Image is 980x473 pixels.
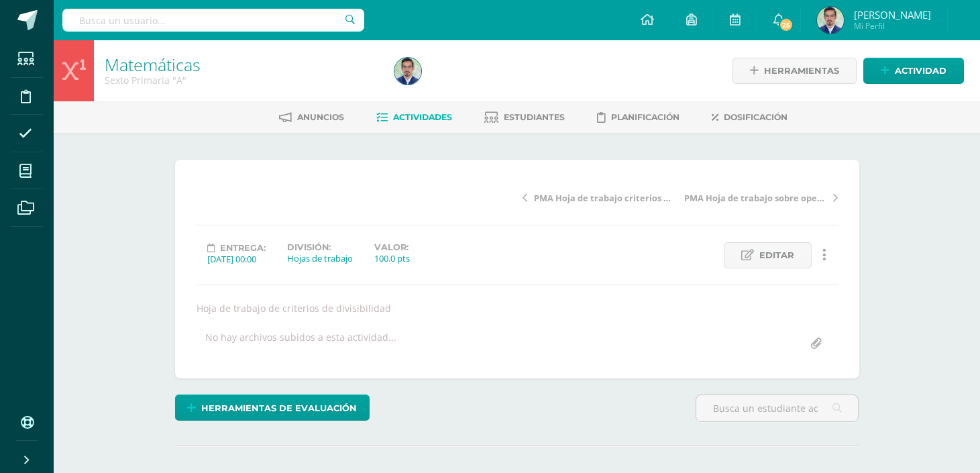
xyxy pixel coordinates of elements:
div: Hojas de trabajo [287,252,353,264]
span: Herramientas de evaluación [201,396,357,421]
a: Anuncios [279,107,344,128]
span: Dosificación [724,112,787,122]
h1: Matemáticas [105,55,378,74]
span: Actividades [393,112,452,122]
div: 100.0 pts [374,252,410,264]
a: Matemáticas [105,53,201,76]
a: Actividades [376,107,452,128]
span: Entrega: [220,243,266,253]
label: División: [287,242,353,252]
img: 930aca363b2fde9f0217a491d424a0eb.png [394,58,421,85]
span: Planificación [611,112,679,122]
span: Estudiantes [504,112,565,122]
span: Actividad [895,58,946,83]
div: No hay archivos subidos a esta actividad... [205,331,396,357]
span: Herramientas [764,58,839,83]
input: Busca un usuario... [62,9,364,32]
div: Hoja de trabajo de criterios de divisibilidad [191,302,843,315]
span: Anuncios [297,112,344,122]
span: Mi Perfil [854,20,931,32]
span: Editar [759,243,794,268]
div: [DATE] 00:00 [207,253,266,265]
label: Valor: [374,242,410,252]
a: PMA Hoja de trabajo sobre operaciones combinadas. [680,191,838,204]
a: Estudiantes [484,107,565,128]
span: 25 [779,17,794,32]
a: Planificación [597,107,679,128]
span: [PERSON_NAME] [854,8,931,21]
a: Herramientas [732,58,857,84]
input: Busca un estudiante aquí... [696,395,858,421]
div: Sexto Primaria 'A' [105,74,378,87]
a: Dosificación [712,107,787,128]
span: PMA Hoja de trabajo criterios de divisibilidad [534,192,676,204]
a: Herramientas de evaluación [175,395,370,421]
a: PMA Hoja de trabajo criterios de divisibilidad [523,191,680,204]
img: 930aca363b2fde9f0217a491d424a0eb.png [817,7,844,34]
span: PMA Hoja de trabajo sobre operaciones combinadas. [684,192,826,204]
a: Actividad [863,58,964,84]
